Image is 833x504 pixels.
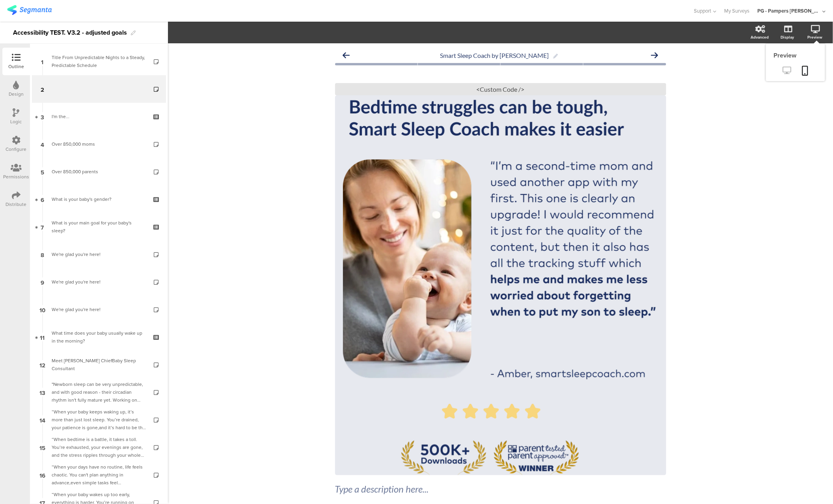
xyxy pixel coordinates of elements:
span: 6 [41,195,44,204]
span: 11 [40,333,45,341]
a: 8 We're glad you're here! [32,241,166,268]
a: 14 “When your baby keeps waking up, it’s more than just lost sleep. You’re drained, your patience... [32,406,166,434]
div: Title From Unpredictable Nights to a Steady, Predictable Schedule [52,54,146,69]
a: 1 Title From Unpredictable Nights to a Steady, Predictable Schedule [32,48,166,75]
a: 13 "Newborn sleep can be very unpredictable, and with good reason - their circadian rhythm isn't ... [32,378,166,406]
a: 5 Over 850,000 parents [32,158,166,185]
div: What is your main goal for your baby's sleep? [52,219,146,235]
a: 2 [32,75,166,103]
span: 7 [41,222,44,231]
a: 10 We're glad you're here! [32,296,166,323]
span: 16 [39,471,45,479]
span: 12 [39,360,45,369]
span: 8 [41,250,44,259]
img: segmanta logo [7,5,52,15]
a: 6 What is your baby's gender? [32,185,166,213]
div: “When bedtime is a battle, it takes a toll. You’re exhausted, your evenings are gone, and the str... [52,435,146,459]
span: 1 [41,57,44,66]
span: 14 [39,415,45,424]
div: Accessibility TEST. V3.2 - adjusted goals [13,26,127,39]
a: 3 I'm the... [32,103,166,130]
span: 2 [41,85,44,93]
div: What is your baby's gender? [52,195,146,203]
div: <Custom Code /> [335,83,666,95]
span: 4 [41,140,44,148]
div: Distribute [6,201,27,208]
span: 15 [39,443,45,452]
div: Configure [6,146,27,153]
div: "Newborn sleep can be very unpredictable, and with good reason - their circadian rhythm isn't ful... [52,380,146,404]
span: 5 [41,167,44,176]
div: PG - Pampers [PERSON_NAME] [758,7,821,15]
span: 10 [39,305,45,314]
a: 12 Meet [PERSON_NAME] ChiefBaby Sleep Consultant [32,351,166,378]
div: “When your baby keeps waking up, it’s more than just lost sleep. You’re drained, your patience is... [52,408,146,432]
a: 4 Over 850,000 moms [32,130,166,158]
a: 11 What time does your baby usually wake up in the morning?​ [32,323,166,351]
div: Preview [766,51,825,60]
span: 3 [41,112,44,121]
span: Smart Sleep Coach by Pampers [440,52,549,59]
span: 13 [39,388,45,397]
div: We're glad you're here! [52,250,146,258]
div: Over 850,000 parents [52,168,146,176]
div: Type a description here... [335,483,666,495]
a: 9 We're glad you're here! [32,268,166,296]
span: Support [694,7,712,15]
div: We're glad you're here! [52,306,146,313]
div: What time does your baby usually wake up in the morning?​ [52,329,146,345]
div: Logic [11,118,22,125]
div: Advanced [751,34,769,40]
a: 7 What is your main goal for your baby's sleep? [32,213,166,241]
div: “When your days have no routine, life feels chaotic. You can't plan anything in advance,even simp... [52,463,146,487]
a: 15 “When bedtime is a battle, it takes a toll. You’re exhausted, your evenings are gone, and the ... [32,434,166,461]
div: Meet Pampers ChiefBaby Sleep Consultant [52,357,146,372]
div: Outline [8,63,24,70]
div: I'm the... [52,113,146,120]
span: 9 [41,278,44,286]
div: Permissions [3,173,29,180]
div: Over 850,000 moms [52,140,146,148]
div: Preview [808,34,823,40]
div: Display [781,34,794,40]
div: Design [9,91,24,98]
img: cover image [343,95,658,475]
div: We're glad you're here! [52,278,146,286]
a: 16 “When your days have no routine, life feels chaotic. You can't plan anything in advance,even s... [32,461,166,489]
